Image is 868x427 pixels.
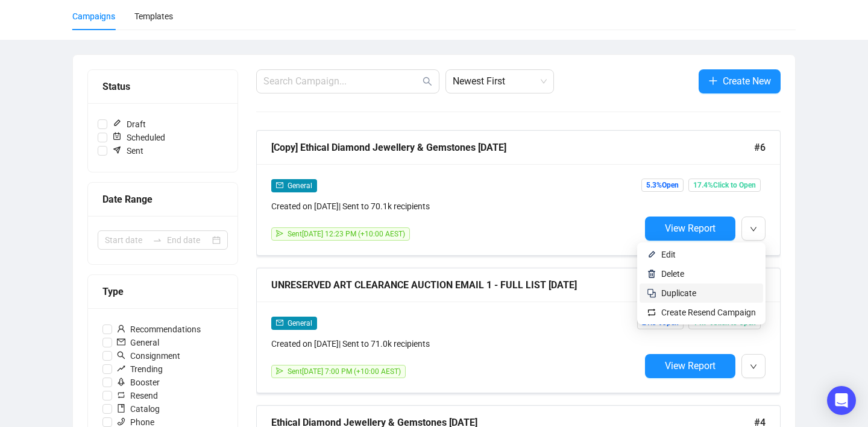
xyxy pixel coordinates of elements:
[661,250,676,259] span: Edit
[647,250,656,259] img: svg+xml;base64,PHN2ZyB4bWxucz0iaHR0cDovL3d3dy53My5vcmcvMjAwMC9zdmciIHhtbG5zOnhsaW5rPSJodHRwOi8vd3...
[107,144,148,157] span: Sent
[112,389,163,402] span: Resend
[167,233,210,247] input: End date
[276,182,283,189] span: mail
[271,140,754,155] div: [Copy] Ethical Diamond Jewellery & Gemstones [DATE]
[645,217,735,241] button: View Report
[105,233,148,247] input: Start date
[453,70,547,93] span: Newest First
[117,404,125,413] span: book
[641,179,684,192] span: 5.3% Open
[661,288,696,298] span: Duplicate
[288,182,312,190] span: General
[699,69,781,93] button: Create New
[708,76,718,86] span: plus
[647,308,656,317] img: retweet.svg
[750,363,757,370] span: down
[117,391,125,399] span: retweet
[112,402,165,416] span: Catalog
[661,308,756,317] span: Create Resend Campaign
[112,362,168,376] span: Trending
[276,230,283,237] span: send
[107,131,170,144] span: Scheduled
[661,269,684,279] span: Delete
[256,268,781,393] a: UNRESERVED ART CLEARANCE AUCTION EMAIL 1 - FULL LIST [DATE]#5mailGeneralCreated on [DATE]| Sent t...
[276,367,283,375] span: send
[271,337,640,350] div: Created on [DATE] | Sent to 71.0k recipients
[665,223,715,234] span: View Report
[153,235,162,245] span: swap-right
[72,10,115,23] div: Campaigns
[112,349,185,362] span: Consignment
[647,269,656,279] img: svg+xml;base64,PHN2ZyB4bWxucz0iaHR0cDovL3d3dy53My5vcmcvMjAwMC9zdmciIHhtbG5zOnhsaW5rPSJodHRwOi8vd3...
[276,319,283,326] span: mail
[112,323,206,336] span: Recommendations
[117,351,125,359] span: search
[271,277,754,293] div: UNRESERVED ART CLEARANCE AUCTION EMAIL 1 - FULL LIST [DATE]
[117,324,125,333] span: user
[754,140,766,155] span: #6
[102,284,223,299] div: Type
[134,10,173,23] div: Templates
[688,179,761,192] span: 17.4% Click to Open
[827,386,856,415] div: Open Intercom Messenger
[102,192,223,207] div: Date Range
[153,235,162,245] span: to
[117,378,125,386] span: rocket
[117,417,125,426] span: phone
[107,118,151,131] span: Draft
[665,360,715,372] span: View Report
[750,226,757,233] span: down
[117,338,125,346] span: mail
[647,288,656,298] img: svg+xml;base64,PHN2ZyB4bWxucz0iaHR0cDovL3d3dy53My5vcmcvMjAwMC9zdmciIHdpZHRoPSIyNCIgaGVpZ2h0PSIyNC...
[263,74,420,89] input: Search Campaign...
[102,79,223,94] div: Status
[112,336,164,349] span: General
[256,130,781,256] a: [Copy] Ethical Diamond Jewellery & Gemstones [DATE]#6mailGeneralCreated on [DATE]| Sent to 70.1k ...
[271,200,640,213] div: Created on [DATE] | Sent to 70.1k recipients
[288,230,405,238] span: Sent [DATE] 12:23 PM (+10:00 AEST)
[723,74,771,89] span: Create New
[288,367,401,376] span: Sent [DATE] 7:00 PM (+10:00 AEST)
[288,319,312,327] span: General
[112,376,165,389] span: Booster
[645,354,735,378] button: View Report
[423,77,432,86] span: search
[117,364,125,373] span: rise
